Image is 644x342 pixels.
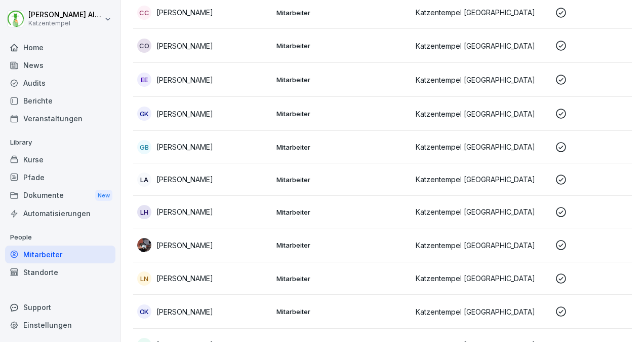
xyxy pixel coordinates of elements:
[5,39,115,56] a: Home
[276,41,408,50] p: Mitarbeiter
[416,142,547,152] p: Katzentempel [GEOGRAPHIC_DATA]
[28,20,102,27] p: Katzentempel
[156,306,213,317] p: [PERSON_NAME]
[5,204,115,222] a: Automatisierungen
[276,175,408,184] p: Mitarbeiter
[416,207,547,217] p: Katzentempel [GEOGRAPHIC_DATA]
[137,205,151,219] div: LH
[156,109,213,119] p: [PERSON_NAME]
[416,240,547,251] p: Katzentempel [GEOGRAPHIC_DATA]
[5,110,115,127] a: Veranstaltungen
[137,271,151,286] div: LN
[156,142,213,152] p: [PERSON_NAME]
[137,73,151,87] div: EE
[276,208,408,217] p: Mitarbeiter
[156,75,213,85] p: [PERSON_NAME]
[137,304,151,319] div: OK
[276,75,408,84] p: Mitarbeiter
[5,263,115,281] a: Standorte
[137,6,151,20] div: CC
[5,316,115,334] a: Einstellungen
[276,8,408,17] p: Mitarbeiter
[156,174,213,185] p: [PERSON_NAME]
[156,240,213,251] p: [PERSON_NAME]
[5,229,115,246] p: People
[28,11,102,19] p: [PERSON_NAME] Altfelder
[156,7,213,18] p: [PERSON_NAME]
[156,41,213,51] p: [PERSON_NAME]
[95,190,112,201] div: New
[276,143,408,152] p: Mitarbeiter
[416,174,547,185] p: Katzentempel [GEOGRAPHIC_DATA]
[5,298,115,316] div: Support
[5,246,115,263] a: Mitarbeiter
[276,241,408,250] p: Mitarbeiter
[416,273,547,284] p: Katzentempel [GEOGRAPHIC_DATA]
[5,186,115,205] a: DokumenteNew
[276,109,408,118] p: Mitarbeiter
[156,207,213,217] p: [PERSON_NAME]
[5,151,115,168] a: Kurse
[276,274,408,283] p: Mitarbeiter
[416,7,547,18] p: Katzentempel [GEOGRAPHIC_DATA]
[416,41,547,51] p: Katzentempel [GEOGRAPHIC_DATA]
[276,307,408,316] p: Mitarbeiter
[5,92,115,110] a: Berichte
[137,173,151,187] div: LA
[137,238,151,252] img: v4ugrd0xd0b3gmoajtj0vu4r.png
[137,39,151,53] div: CO
[156,273,213,284] p: [PERSON_NAME]
[5,74,115,92] a: Audits
[5,186,115,205] div: Dokumente
[137,140,151,154] div: GB
[5,134,115,151] p: Library
[137,107,151,121] div: GK
[416,75,547,85] p: Katzentempel [GEOGRAPHIC_DATA]
[416,306,547,317] p: Katzentempel [GEOGRAPHIC_DATA]
[5,56,115,74] a: News
[416,109,547,119] p: Katzentempel [GEOGRAPHIC_DATA]
[5,168,115,186] a: Pfade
